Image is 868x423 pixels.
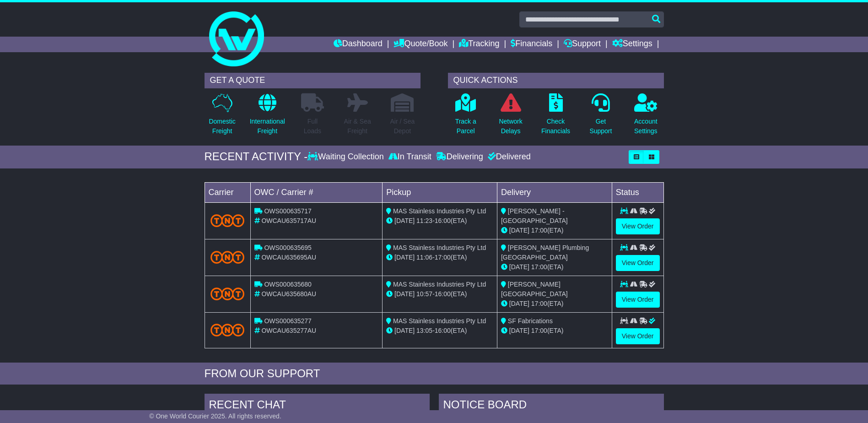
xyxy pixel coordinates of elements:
[264,207,312,215] span: OWS000635717
[541,117,570,136] p: Check Financials
[485,152,531,162] div: Delivered
[612,182,663,202] td: Status
[261,327,316,334] span: OWCAU635277AU
[501,299,608,309] div: (ETA)
[511,37,552,52] a: Financials
[386,152,434,162] div: In Transit
[531,263,547,271] span: 17:00
[501,244,589,261] span: [PERSON_NAME] Plumbing [GEOGRAPHIC_DATA]
[501,207,568,224] span: [PERSON_NAME] - [GEOGRAPHIC_DATA]
[261,217,316,224] span: OWCAU635717AU
[205,367,664,380] div: FROM OUR SUPPORT
[531,300,547,307] span: 17:00
[386,253,493,262] div: - (ETA)
[439,394,664,418] div: NOTICE BOARD
[501,262,608,272] div: (ETA)
[416,217,432,224] span: 11:23
[634,93,658,141] a: AccountSettings
[448,73,664,88] div: QUICK ACTIONS
[210,324,245,336] img: TNT_Domestic.png
[541,93,571,141] a: CheckFinancials
[435,254,451,261] span: 17:00
[434,152,485,162] div: Delivering
[261,290,316,298] span: OWCAU635680AU
[435,327,451,334] span: 16:00
[383,182,497,202] td: Pickup
[416,327,432,334] span: 13:05
[261,254,316,261] span: OWCAU635695AU
[501,226,608,235] div: (ETA)
[616,218,660,234] a: View Order
[509,300,529,307] span: [DATE]
[390,117,415,136] p: Air / Sea Depot
[455,117,476,136] p: Track a Parcel
[394,217,415,224] span: [DATE]
[250,117,285,136] p: International Freight
[149,412,281,420] span: © One World Courier 2025. All rights reserved.
[509,327,529,334] span: [DATE]
[394,254,415,261] span: [DATE]
[250,182,383,202] td: OWC / Carrier #
[344,117,371,136] p: Air & Sea Freight
[394,327,415,334] span: [DATE]
[205,394,430,418] div: RECENT CHAT
[209,117,235,136] p: Domestic Freight
[386,326,493,336] div: - (ETA)
[509,227,529,234] span: [DATE]
[393,317,486,325] span: MAS Stainless Industries Pty Ltd
[205,150,308,163] div: RECENT ACTIVITY -
[393,244,486,251] span: MAS Stainless Industries Pty Ltd
[210,251,245,263] img: TNT_Domestic.png
[210,214,245,227] img: TNT_Domestic.png
[634,117,658,136] p: Account Settings
[612,37,652,52] a: Settings
[531,227,547,234] span: 17:00
[307,152,386,162] div: Waiting Collection
[499,117,522,136] p: Network Delays
[509,263,529,271] span: [DATE]
[264,244,312,251] span: OWS000635695
[501,326,608,336] div: (ETA)
[616,255,660,271] a: View Order
[249,93,286,141] a: InternationalFreight
[205,182,250,202] td: Carrier
[508,317,553,325] span: SF Fabrications
[501,281,568,298] span: [PERSON_NAME][GEOGRAPHIC_DATA]
[589,93,612,141] a: GetSupport
[497,182,612,202] td: Delivery
[386,289,493,299] div: - (ETA)
[435,217,451,224] span: 16:00
[589,117,612,136] p: Get Support
[459,37,499,52] a: Tracking
[264,281,312,288] span: OWS000635680
[455,93,477,141] a: Track aParcel
[394,290,415,298] span: [DATE]
[264,317,312,325] span: OWS000635277
[394,37,447,52] a: Quote/Book
[334,37,383,52] a: Dashboard
[416,290,432,298] span: 10:57
[416,254,432,261] span: 11:06
[210,287,245,300] img: TNT_Domestic.png
[531,327,547,334] span: 17:00
[301,117,324,136] p: Full Loads
[393,207,486,215] span: MAS Stainless Industries Pty Ltd
[386,216,493,226] div: - (ETA)
[616,328,660,344] a: View Order
[564,37,601,52] a: Support
[205,73,421,88] div: GET A QUOTE
[435,290,451,298] span: 16:00
[498,93,523,141] a: NetworkDelays
[208,93,236,141] a: DomesticFreight
[616,292,660,308] a: View Order
[393,281,486,288] span: MAS Stainless Industries Pty Ltd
